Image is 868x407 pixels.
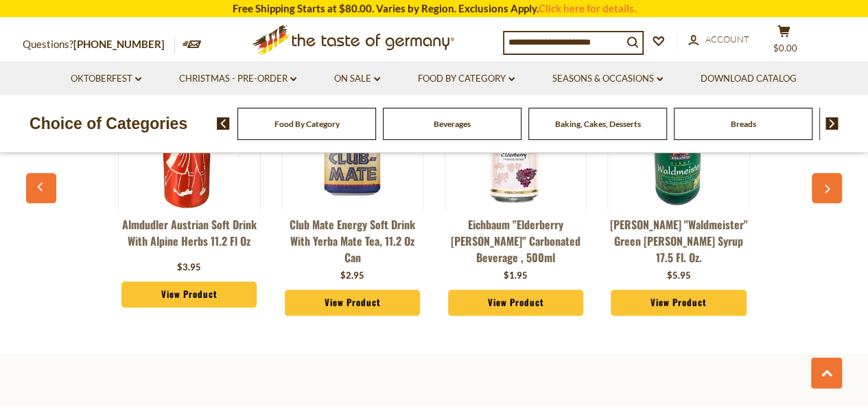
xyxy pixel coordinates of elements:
[667,269,691,283] div: $5.95
[177,261,201,275] div: $3.95
[731,119,756,129] a: Breads
[705,34,749,45] span: Account
[179,71,296,86] a: Christmas - PRE-ORDER
[825,117,838,130] img: next arrow
[217,117,230,130] img: previous arrow
[701,71,797,86] a: Download Catalog
[434,119,471,129] a: Beverages
[444,216,587,266] a: Eichbaum "Elderberry [PERSON_NAME]" Carbonated Beverage , 500ml
[118,216,261,257] a: Almdudler Austrian Soft Drink with Alpine Herbs 11.2 fl oz
[764,25,805,59] button: $0.00
[504,269,528,283] div: $1.95
[607,216,750,266] a: [PERSON_NAME] "Waldmeister" Green [PERSON_NAME] Syrup 17.5 fl. oz.
[418,71,515,86] a: Food By Category
[23,36,175,54] p: Questions?
[688,32,749,47] a: Account
[611,290,746,316] a: View Product
[555,119,641,129] a: Baking, Cakes, Desserts
[281,216,424,266] a: Club Mate Energy Soft Drink with Yerba Mate Tea, 11.2 oz can
[71,71,141,86] a: Oktoberfest
[552,71,663,86] a: Seasons & Occasions
[274,119,340,129] a: Food By Category
[539,2,636,14] a: Click here for details.
[773,43,797,54] span: $0.00
[340,269,364,283] div: $2.95
[285,290,420,316] a: View Product
[448,290,583,316] a: View Product
[73,38,165,50] a: [PHONE_NUMBER]
[121,281,257,307] a: View Product
[334,71,380,86] a: On Sale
